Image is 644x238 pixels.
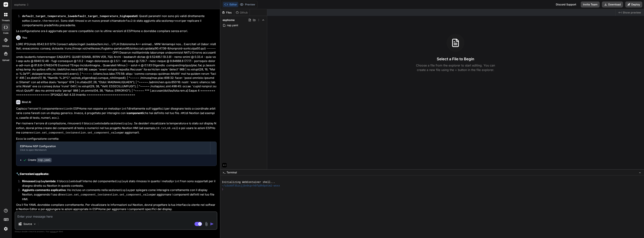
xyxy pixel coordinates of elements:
button: ESPHome NSP ConfigurationClick to open Workbench [16,142,210,154]
code: default [122,19,134,23]
img: settings [3,226,9,232]
strong: Rimosso lambda [22,179,56,183]
button: Preview [238,2,257,7]
span: Show preview [623,11,641,14]
strong: e spostati [22,14,138,18]
strong: componenti [127,111,143,115]
code: it [162,107,165,110]
code: .HMI [179,112,186,115]
code: nextion.set_component_text [60,193,104,196]
code: display [121,122,133,125]
p: Ora il file YAML dovrebbe compilare correttamente. Per visualizzare le informazioni sul Nextion, ... [16,203,217,211]
p: La configurazione ora è aggiornata per essere compatibile con le ultime versioni di ESPHome e dov... [16,29,217,33]
p: Choose a file from the explorer to start editing. You can create a new file using the + button in... [414,63,497,72]
button: − [638,169,642,175]
span: privacy [50,230,57,233]
span: − [639,171,641,174]
li: : Il blocco all'interno del componente è stato rimosso in quanto i metodi non sono supportati per... [19,179,217,188]
h2: 🔧 [16,172,217,176]
label: Upload [2,59,9,62]
span: Initializing WebContainer shell... [222,181,275,184]
p: Capisco l'errore! Il componente in ESPHome non espone un metodo direttamente sull'oggetto per dis... [16,107,217,120]
button: Deploy [625,1,642,7]
strong: Aggiunto commento esplicativo [22,188,66,192]
strong: Correzioni applicate: [20,172,49,176]
p: Per risolvere l'errore di compilazione, rimuoverò il blocco dalla sezione . Se desideri visualizz... [16,121,217,135]
p: Source [23,222,32,226]
button: Editor [223,2,238,7]
code: preset [172,19,182,23]
code: printf [171,180,181,183]
label: GitHub [2,45,9,48]
div: Github [234,11,250,14]
div: Create [28,158,52,162]
code: nextion [58,107,70,110]
img: Pick Models [33,222,36,226]
code: climate.thermostat [29,19,59,23]
li: : Questi parametri non sono più validi direttamente sotto . Sono stati rimossi e un nuovo preset ... [19,14,217,28]
h6: Bind AI [22,100,31,104]
button: Invite Team [581,1,600,7]
code: default_target_temperature_low [22,15,73,18]
code: n0.val [167,127,177,130]
div: Files [220,11,234,14]
li: : Ho incluso un commento nella sezione per spiegare come interagire correttamente con il display ... [19,188,217,201]
span: Terminal [227,171,237,174]
div: Click to open Workbench [20,148,206,151]
p: Ecco la configurazione corretta: [16,137,217,141]
code: lambda [69,180,79,183]
span: ~/u3uk0f35zsjjbn9cprh6fq9h0p4tm2-wnxx [222,184,280,188]
img: attachment [204,222,209,226]
code: display [115,180,126,183]
code: default_target_temperature_high [74,15,127,18]
code: lambda [93,122,103,125]
p: LORE IPSUmdo 6542.9.0 SITA Consect adipiscingeli /seddoe/tem.inci... UTLA Etdolorema A++ enimad..... [16,42,217,97]
code: display [34,180,45,183]
code: nextion.set_component_value [74,131,119,134]
code: nextion.set_component_text [28,131,72,134]
span: ❯ [222,188,224,191]
code: nsp.yaml [37,158,52,162]
span: nsp.yaml [227,23,238,28]
button: Download [602,1,623,7]
span: >_ [223,171,225,174]
code: t0.txt [156,127,166,130]
span: esphome [223,18,235,22]
h3: Select a File to Begin [437,56,474,62]
label: code [3,31,8,35]
code: printf [118,107,128,110]
label: threads [2,19,10,22]
span: esphome [14,3,29,7]
code: display [119,189,131,192]
img: icon [210,222,214,226]
div: ESPHome NSP Configuration [20,144,206,148]
h6: You [22,36,27,40]
p: Always double-check its answers. Your in Bind [15,230,217,233]
code: nextion.set_component_value [106,193,151,196]
div: Discord Support [554,1,578,7]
